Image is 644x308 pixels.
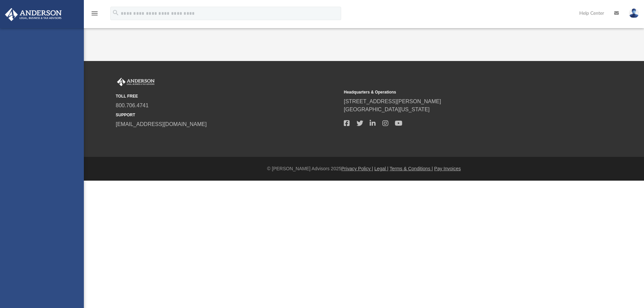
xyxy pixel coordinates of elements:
a: [EMAIL_ADDRESS][DOMAIN_NAME] [116,121,207,127]
a: [GEOGRAPHIC_DATA][US_STATE] [344,107,430,112]
img: User Pic [629,8,639,18]
i: menu [91,9,99,17]
a: Pay Invoices [434,166,461,171]
i: search [112,9,119,16]
a: Privacy Policy | [341,166,373,171]
img: Anderson Advisors Platinum Portal [116,78,156,86]
small: SUPPORT [116,112,339,118]
a: Legal | [374,166,388,171]
a: [STREET_ADDRESS][PERSON_NAME] [344,99,441,104]
a: menu [91,13,99,17]
small: Headquarters & Operations [344,89,567,95]
small: TOLL FREE [116,93,339,99]
img: Anderson Advisors Platinum Portal [3,8,64,21]
div: © [PERSON_NAME] Advisors 2025 [84,165,644,172]
a: Terms & Conditions | [390,166,433,171]
a: 800.706.4741 [116,103,149,108]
